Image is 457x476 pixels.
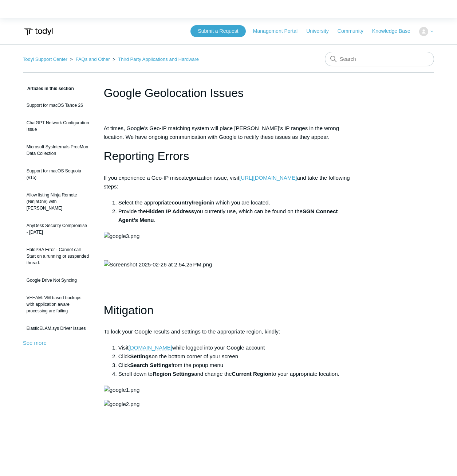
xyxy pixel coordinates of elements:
[23,219,93,239] a: AnyDesk Security Compromise - [DATE]
[104,400,140,409] img: google2.png
[23,273,93,287] a: Google Drive Not Syncing
[194,371,232,377] span: and change the
[104,175,239,181] span: If you experience a Geo-IP miscategorization issue, visit
[118,344,129,351] span: Visit
[23,25,54,38] img: Todyl Support Center Help Center home page
[69,56,111,62] li: FAQs and Other
[232,371,272,377] span: Current Region
[23,243,93,270] a: HaloPSA Error - Cannot call Start on a running or suspended thread.
[23,340,47,346] a: See more
[23,86,74,91] span: Articles in this section
[325,52,434,66] input: Search
[23,98,93,112] a: Support for macOS Tahoe 26
[104,304,154,317] span: Mitigation
[306,27,336,35] a: University
[118,362,130,368] span: Click
[172,199,210,206] span: country/region
[23,56,67,62] a: Todyl Support Center
[118,56,199,62] a: Third Party Applications and Hardware
[23,321,93,335] a: ElasticELAM.sys Driver Issues
[153,371,194,377] span: Region Settings
[23,164,93,184] a: Support for macOS Sequoia (v15)
[111,56,199,62] li: Third Party Applications and Hardware
[239,175,297,181] a: [URL][DOMAIN_NAME]
[104,386,140,394] img: google1.png
[104,260,212,269] img: Screenshot 2025-02-26 at 2.54.25 PM.png
[151,353,238,359] span: on the bottom corner of your screen
[76,56,110,62] a: FAQs and Other
[104,149,189,163] span: Reporting Errors
[118,353,130,359] span: Click
[372,27,418,35] a: Knowledge Base
[104,232,140,241] img: google3.png
[190,25,245,37] a: Submit a Request
[338,27,371,35] a: Community
[146,208,194,214] span: Hidden IP Address
[23,56,69,62] li: Todyl Support Center
[104,84,353,102] h1: Google Geolocation Issues
[253,27,305,35] a: Management Portal
[172,362,224,368] span: from the popup menu
[23,116,93,136] a: ChatGPT Network Configuration Issue
[23,140,93,160] a: Microsoft SysInternals ProcMon Data Collection
[118,208,146,214] span: Provide the
[118,371,153,377] span: Scroll down to
[23,188,93,215] a: Allow listing Ninja Remote (NinjaOne) with [PERSON_NAME]
[194,208,303,214] span: you currently use, which can be found on the
[104,125,339,140] span: At times, Google's Geo-IP matching system will place [PERSON_NAME]'s IP ranges in the wrong locat...
[210,199,270,206] span: in which you are located.
[129,344,172,351] a: [DOMAIN_NAME]
[130,353,151,359] span: Settings
[272,371,339,377] span: to your appropriate location.
[118,199,172,206] span: Select the appropriate
[130,362,171,368] span: Search Settings
[172,344,265,351] span: while logged into your Google account
[104,328,280,335] span: To lock your Google results and settings to the appropriate region, kindly:
[154,217,155,223] span: .
[23,291,93,318] a: VEEAM: VM based backups with application aware processing are failing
